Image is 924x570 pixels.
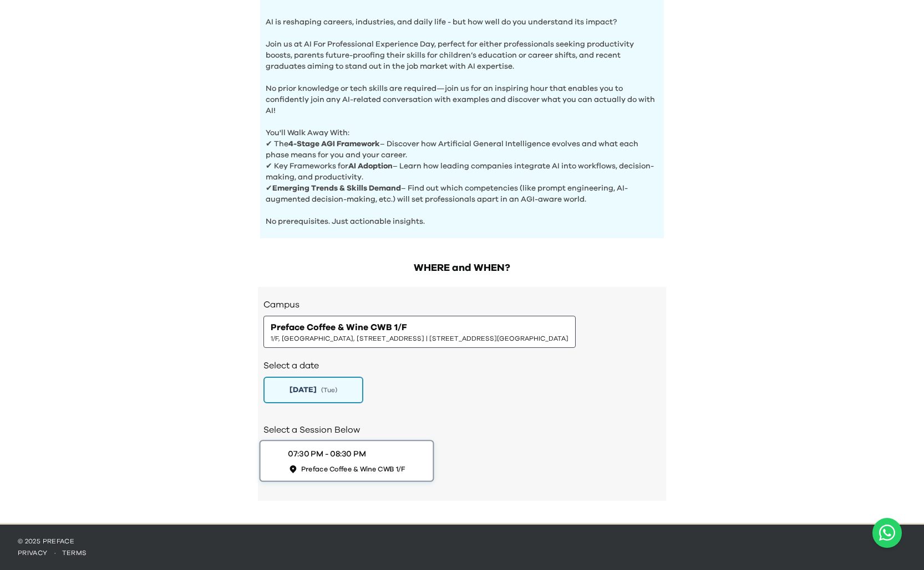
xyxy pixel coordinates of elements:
[266,72,658,116] p: No prior knowledge or tech skills are required—join us for an inspiring hour that enables you to ...
[62,550,87,556] a: terms
[18,550,48,556] a: privacy
[266,205,658,227] p: No prerequisites. Just actionable insights.
[48,550,62,556] span: ·
[872,518,902,548] button: Open WhatsApp chat
[271,321,407,334] span: Preface Coffee & Wine CWB 1/F
[271,334,568,343] span: 1/F, [GEOGRAPHIC_DATA], [STREET_ADDRESS] | [STREET_ADDRESS][GEOGRAPHIC_DATA]
[266,183,658,205] p: ✔ – Find out which competencies (like prompt engineering, AI-augmented decision-making, etc.) wil...
[321,386,337,394] span: ( Tue )
[266,28,658,72] p: Join us at AI For Professional Experience Day, perfect for either professionals seeking productiv...
[272,184,401,192] b: Emerging Trends & Skills Demand
[263,359,661,372] h2: Select a date
[266,138,658,161] p: ✔ The – Discover how Artificial General Intelligence evolves and what each phase means for you an...
[348,162,393,170] b: AI Adoption
[872,518,902,548] a: Chat with us on WhatsApp
[290,384,317,396] span: [DATE]
[288,448,365,460] div: 07:30 PM - 08:30 PM
[263,298,661,311] h3: Campus
[301,464,405,474] span: Preface Coffee & Wine CWB 1/F
[260,440,434,482] button: 07:30 PM - 08:30 PMPreface Coffee & Wine CWB 1/F
[288,140,380,148] b: 4-Stage AGI Framework
[263,377,363,403] button: [DATE](Tue)
[266,161,658,183] p: ✔ Key Frameworks for – Learn how leading companies integrate AI into workflows, decision-making, ...
[18,537,906,546] p: © 2025 Preface
[266,116,658,138] p: You'll Walk Away With:
[266,17,658,28] p: AI is reshaping careers, industries, and daily life - but how well do you understand its impact?
[263,423,661,437] h2: Select a Session Below
[258,260,666,276] h2: WHERE and WHEN?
